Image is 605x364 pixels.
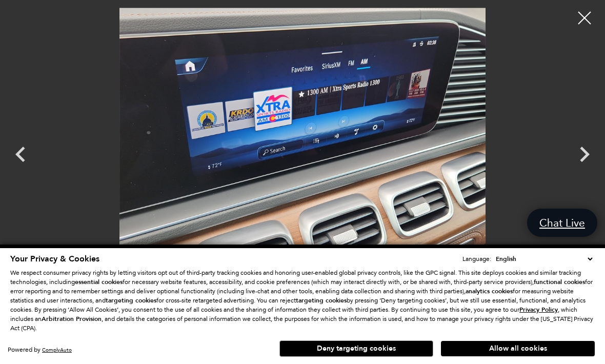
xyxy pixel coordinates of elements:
[534,216,590,230] span: Chat Live
[106,296,156,305] strong: targeting cookies
[519,306,558,314] u: Privacy Policy
[527,209,597,237] a: Chat Live
[466,287,513,295] strong: analytics cookies
[10,268,595,333] p: We respect consumer privacy rights by letting visitors opt out of third-party tracking cookies an...
[534,278,585,286] strong: functional cookies
[8,347,72,353] div: Powered by
[75,278,123,286] strong: essential cookies
[10,253,99,265] span: Your Privacy & Cookies
[493,254,595,264] select: Language Select
[441,341,595,356] button: Allow all cookies
[296,296,347,305] strong: targeting cookies
[279,340,433,357] button: Deny targeting cookies
[5,134,36,180] div: Previous
[569,134,600,180] div: Next
[42,347,72,353] a: ComplyAuto
[42,315,102,323] strong: Arbitration Provision
[462,256,491,262] div: Language:
[51,8,554,282] img: Used 2024 Black Mercedes-Benz GLE 450 image 15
